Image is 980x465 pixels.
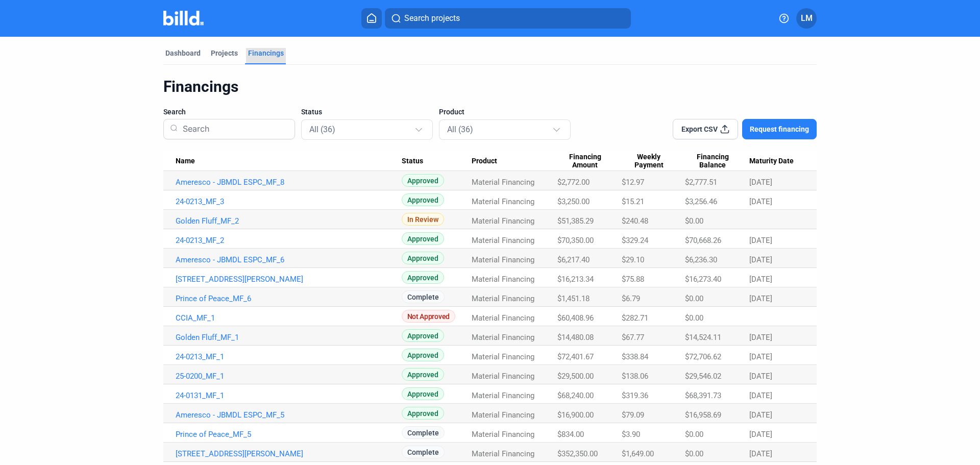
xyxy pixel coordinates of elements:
[749,197,772,206] span: [DATE]
[176,391,402,400] a: 24-0131_MF_1
[402,174,444,187] span: Approved
[622,236,648,245] span: $329.24
[685,449,703,458] span: $0.00
[557,333,594,342] span: $14,480.08
[557,153,612,170] span: Financing Amount
[557,153,622,170] div: Financing Amount
[685,391,721,400] span: $68,391.73
[622,255,644,264] span: $29.10
[176,255,402,264] a: Ameresco - JBMDL ESPC_MF_6
[801,12,813,25] span: LM
[685,352,721,361] span: $72,706.62
[685,294,703,303] span: $0.00
[685,216,703,226] span: $0.00
[685,410,721,420] span: $16,958.69
[472,255,534,264] span: Material Financing
[796,8,817,29] button: LM
[557,352,594,361] span: $72,401.67
[402,349,444,361] span: Approved
[472,294,534,303] span: Material Financing
[622,449,654,458] span: $1,649.00
[163,77,817,96] div: Financings
[472,275,534,284] span: Material Financing
[685,197,717,206] span: $3,256.46
[557,449,598,458] span: $352,350.00
[685,153,740,170] span: Financing Balance
[301,107,322,117] span: Status
[404,12,460,25] span: Search projects
[557,313,594,323] span: $60,408.96
[402,232,444,245] span: Approved
[472,430,534,439] span: Material Financing
[472,157,558,166] div: Product
[402,310,455,323] span: Not Approved
[685,153,749,170] div: Financing Balance
[176,449,402,458] a: [STREET_ADDRESS][PERSON_NAME]
[749,255,772,264] span: [DATE]
[742,119,817,139] button: Request financing
[176,352,402,361] a: 24-0213_MF_1
[750,124,809,134] span: Request financing
[472,352,534,361] span: Material Financing
[622,372,648,381] span: $138.06
[309,125,335,134] mat-select-trigger: All (36)
[402,213,444,226] span: In Review
[685,333,721,342] span: $14,524.11
[176,178,402,187] a: Ameresco - JBMDL ESPC_MF_8
[749,236,772,245] span: [DATE]
[685,236,721,245] span: $70,668.26
[622,294,640,303] span: $6.79
[557,255,590,264] span: $6,217.40
[447,125,473,134] mat-select-trigger: All (36)
[681,124,718,134] span: Export CSV
[557,391,594,400] span: $68,240.00
[176,157,402,166] div: Name
[176,294,402,303] a: Prince of Peace_MF_6
[622,197,644,206] span: $15.21
[685,275,721,284] span: $16,273.40
[248,48,284,58] div: Financings
[622,391,648,400] span: $319.36
[176,197,402,206] a: 24-0213_MF_3
[622,410,644,420] span: $79.09
[402,252,444,264] span: Approved
[557,372,594,381] span: $29,500.00
[749,372,772,381] span: [DATE]
[402,193,444,206] span: Approved
[622,216,648,226] span: $240.48
[176,236,402,245] a: 24-0213_MF_2
[749,178,772,187] span: [DATE]
[749,430,772,439] span: [DATE]
[472,372,534,381] span: Material Financing
[472,333,534,342] span: Material Financing
[402,271,444,284] span: Approved
[165,48,201,58] div: Dashboard
[557,178,590,187] span: $2,772.00
[557,430,584,439] span: $834.00
[163,107,186,117] span: Search
[685,178,717,187] span: $2,777.51
[557,236,594,245] span: $70,350.00
[749,275,772,284] span: [DATE]
[176,372,402,381] a: 25-0200_MF_1
[402,446,445,458] span: Complete
[749,352,772,361] span: [DATE]
[557,275,594,284] span: $16,213.34
[749,391,772,400] span: [DATE]
[749,157,794,166] span: Maturity Date
[402,329,444,342] span: Approved
[557,216,594,226] span: $51,385.29
[557,410,594,420] span: $16,900.00
[472,449,534,458] span: Material Financing
[163,11,204,26] img: Billd Company Logo
[211,48,238,58] div: Projects
[402,290,445,303] span: Complete
[402,157,472,166] div: Status
[622,153,685,170] div: Weekly Payment
[402,368,444,381] span: Approved
[622,333,644,342] span: $67.77
[749,333,772,342] span: [DATE]
[622,430,640,439] span: $3.90
[472,410,534,420] span: Material Financing
[472,313,534,323] span: Material Financing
